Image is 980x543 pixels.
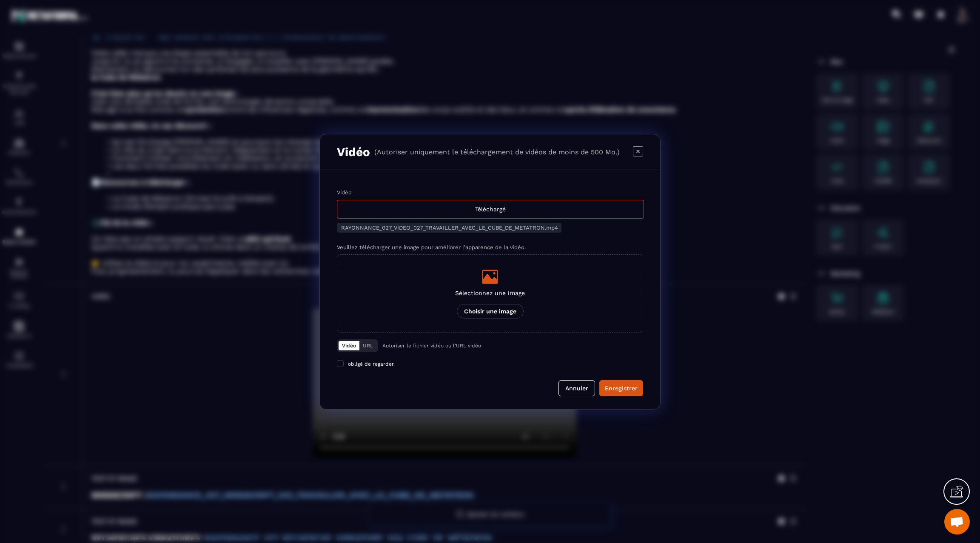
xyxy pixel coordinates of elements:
div: Ouvrir le chat [944,509,970,534]
span: obligé de regarder [348,361,394,367]
button: URL [359,341,376,350]
button: Vidéo [339,341,359,350]
h3: Vidéo [337,145,370,159]
p: Sélectionnez une image [455,290,525,296]
button: Enregistrer [599,380,643,396]
div: Enregistrer [605,384,638,392]
label: Vidéo [337,189,352,196]
button: Annuler [558,380,595,396]
label: Veuillez télécharger une image pour améliorer l’apparence de la vidéo. [337,244,526,250]
div: Téléchargé [337,200,644,219]
p: (Autoriser uniquement le téléchargement de vidéos de moins de 500 Mo.) [374,148,620,156]
p: Choisir une image [457,304,524,318]
p: Autoriser le fichier vidéo ou l'URL vidéo [382,343,481,349]
span: RAYONNANCE_027_VIDEO_027_TRAVAILLER_AVEC_LE_CUBE_DE_METATRON.mp4 [341,225,558,231]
